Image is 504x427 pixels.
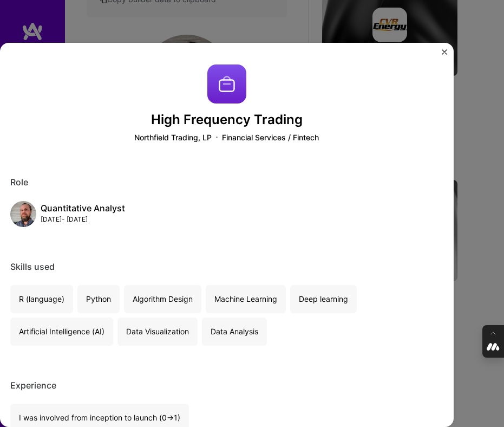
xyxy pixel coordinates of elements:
div: Python [77,285,120,313]
div: Machine Learning [206,285,286,313]
button: Close [442,49,447,60]
div: Quantitative Analyst [41,203,125,214]
div: Experience [10,380,443,391]
img: Dot [216,132,218,143]
div: Data Analysis [202,318,267,346]
div: Data Visualization [117,318,198,346]
h3: High Frequency Trading [10,112,443,128]
div: Role [10,177,443,188]
div: Algorithm Design [124,285,201,313]
div: Northfield Trading, LP [134,132,212,143]
div: R (language) [10,285,73,313]
div: Financial Services / Fintech [222,132,319,143]
div: Skills used [10,262,443,273]
div: [DATE] - [DATE] [41,214,125,225]
div: Deep learning [290,285,357,313]
img: Company logo [207,64,246,103]
div: Artificial Intelligence (AI) [10,318,113,346]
